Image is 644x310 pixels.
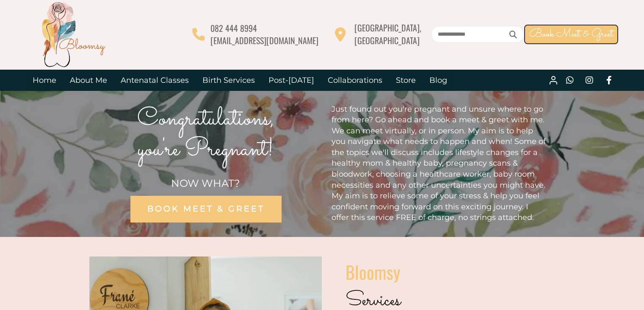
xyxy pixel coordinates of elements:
span: 082 444 8994 [210,22,257,34]
span: Bloomsy [345,259,400,285]
a: About Me [63,70,114,91]
a: Blog [423,70,454,91]
span: Book Meet & Greet [529,26,613,42]
a: Birth Services [196,70,262,91]
a: Book Meet & Greet [524,25,618,44]
span: [GEOGRAPHIC_DATA] [354,34,420,47]
a: Home [26,70,63,91]
a: BOOK MEET & GREET [130,196,281,223]
span: Just found out you're pregnant and unsure where to go from here? Go ahead and book a meet & greet... [332,104,546,223]
span: [EMAIL_ADDRESS][DOMAIN_NAME] [210,34,318,47]
a: Antenatal Classes [114,70,196,91]
a: Collaborations [321,70,389,91]
span: Congratulations, [137,101,274,138]
a: Store [389,70,423,91]
img: Bloomsy [39,0,107,68]
a: Post-[DATE] [262,70,321,91]
span: NOW WHAT? [171,177,240,189]
span: BOOK MEET & GREET [147,204,264,214]
span: [GEOGRAPHIC_DATA], [354,21,421,34]
span: you're Pregnant! [138,131,274,169]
